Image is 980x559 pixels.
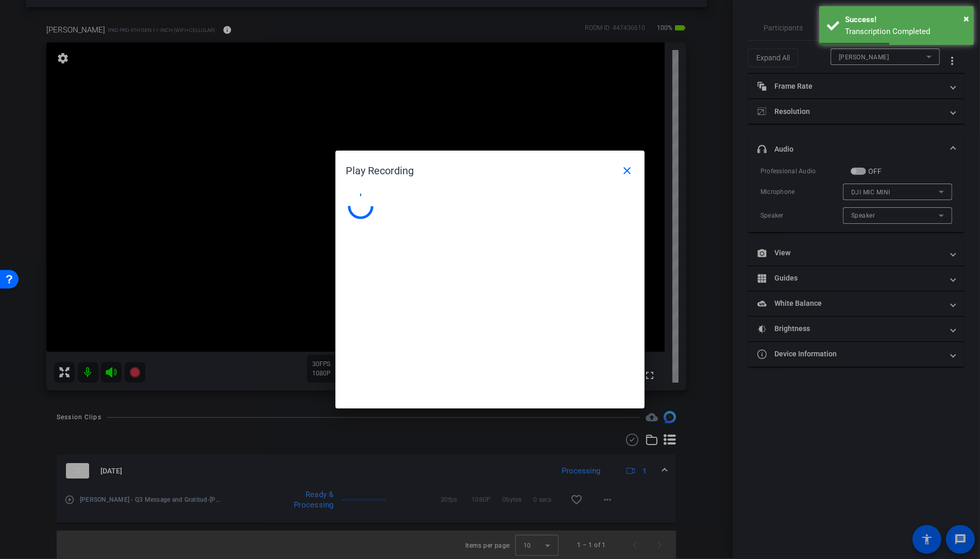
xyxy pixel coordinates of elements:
div: Transcription Completed [845,26,966,38]
button: Close [964,11,969,26]
span: × [964,12,969,25]
mat-icon: close [621,165,633,177]
div: Play Recording [346,158,639,183]
div: Success! [845,14,966,26]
